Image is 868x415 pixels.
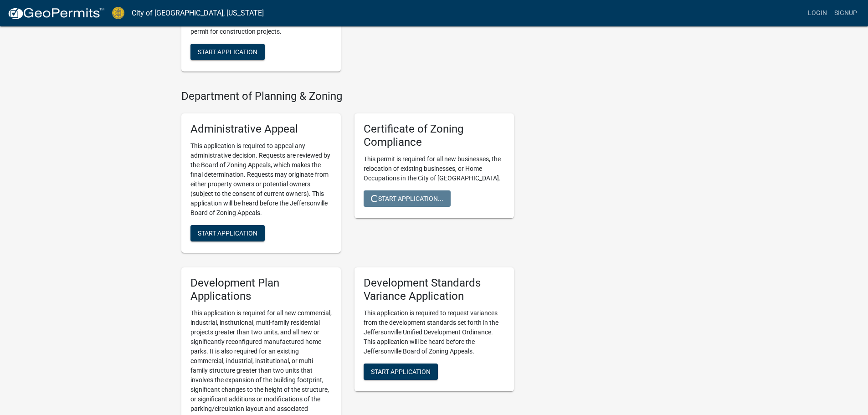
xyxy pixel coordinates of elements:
button: Start Application... [364,190,451,207]
button: Start Application [364,364,438,380]
a: City of [GEOGRAPHIC_DATA], [US_STATE] [132,5,264,21]
span: Start Application [371,368,431,375]
img: City of Jeffersonville, Indiana [112,7,124,19]
p: This application is required to request variances from the development standards set forth in the... [364,308,505,356]
a: Login [804,5,831,22]
h4: Department of Planning & Zoning [181,90,514,103]
h5: Certificate of Zoning Compliance [364,123,505,149]
h5: Development Standards Variance Application [364,277,505,303]
a: Signup [831,5,861,22]
h5: Development Plan Applications [190,277,332,303]
p: Apply for a [DEMOGRAPHIC_DATA] job trailer permit for construction projects. [190,17,332,36]
span: Start Application [198,230,257,237]
h5: Administrative Appeal [190,123,332,136]
button: Start Application [190,225,265,241]
span: Start Application [198,48,257,55]
button: Start Application [190,44,265,60]
p: This permit is required for all new businesses, the relocation of existing businesses, or Home Oc... [364,154,505,183]
span: Start Application... [371,195,443,202]
p: This application is required to appeal any administrative decision. Requests are reviewed by the ... [190,141,332,218]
